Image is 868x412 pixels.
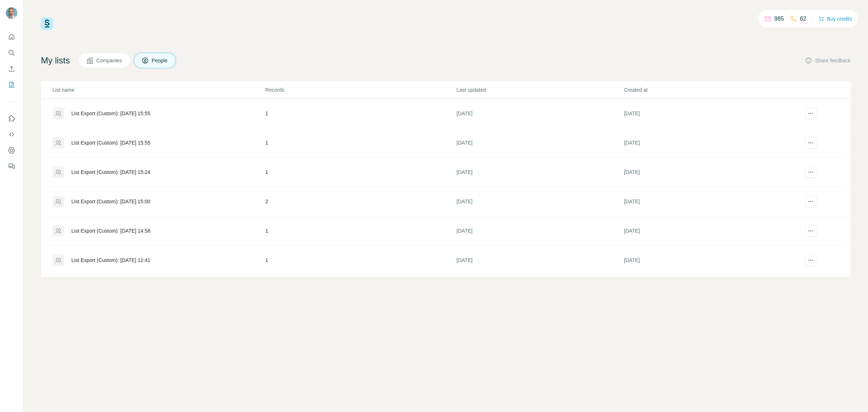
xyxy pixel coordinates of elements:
td: 1 [265,158,456,187]
td: [DATE] [456,99,624,128]
td: [DATE] [456,158,624,187]
button: actions [805,108,817,119]
td: [DATE] [624,158,791,187]
td: 1 [265,216,456,246]
td: [DATE] [624,187,791,216]
button: Buy credits [818,14,852,24]
td: [DATE] [624,99,791,128]
span: People [152,57,168,64]
td: [DATE] [624,216,791,246]
button: Quick start [6,30,17,43]
td: [DATE] [456,275,624,304]
button: Search [6,46,17,59]
button: Enrich CSV [6,62,17,75]
button: actions [805,254,817,266]
td: [DATE] [456,246,624,275]
p: List name [53,86,265,93]
p: 62 [800,14,806,23]
button: actions [805,166,817,178]
button: Use Surfe on LinkedIn [6,112,17,125]
img: Avatar [6,7,17,19]
div: List Export (Custom): [DATE] 15:55 [71,110,150,117]
button: Dashboard [6,144,17,157]
button: actions [805,196,817,207]
p: Last updated [457,86,623,93]
td: 1 [265,128,456,158]
td: 2 [265,187,456,216]
img: Surfe Logo [41,17,53,30]
td: 1 [265,99,456,128]
div: List Export (Custom): [DATE] 15:55 [71,139,150,146]
button: actions [805,225,817,237]
p: Created at [624,86,791,93]
p: Records [265,86,456,93]
button: Feedback [6,160,17,173]
div: List Export (Custom): [DATE] 12:41 [71,257,150,264]
p: 985 [774,14,784,23]
button: My lists [6,78,17,91]
div: List Export (Custom): [DATE] 15:24 [71,168,150,176]
button: Use Surfe API [6,128,17,141]
button: Share feedback [805,57,851,64]
td: 1 [265,246,456,275]
td: [DATE] [456,187,624,216]
div: List Export (Custom): [DATE] 15:00 [71,198,150,205]
h4: My lists [41,55,70,66]
button: actions [805,137,817,149]
td: [DATE] [624,246,791,275]
span: Companies [96,57,123,64]
td: [DATE] [456,128,624,158]
div: List Export (Custom): [DATE] 14:58 [71,227,150,234]
td: 1 [265,275,456,304]
td: [DATE] [456,216,624,246]
td: [DATE] [624,128,791,158]
td: [DATE] [624,275,791,304]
